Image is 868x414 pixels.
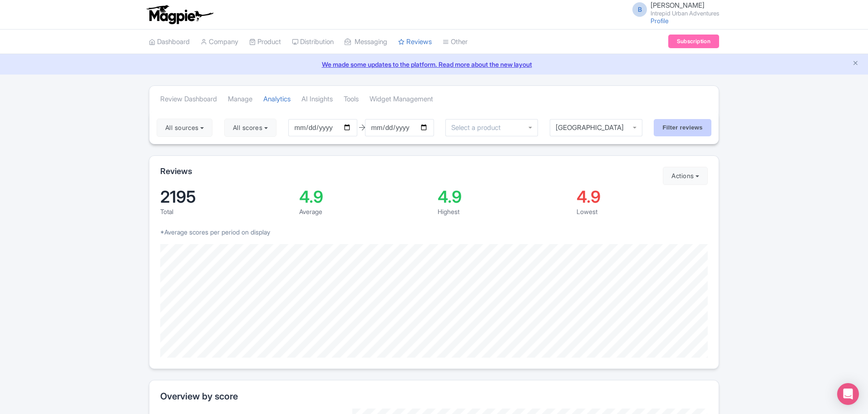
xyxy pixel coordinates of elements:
img: logo-ab69f6fb50320c5b225c76a69d11143b.png [144,5,215,25]
button: Actions [663,167,708,185]
button: All sources [157,119,212,137]
input: Select a product [451,124,506,132]
a: B [PERSON_NAME] Intrepid Urban Adventures [627,2,719,16]
span: [PERSON_NAME] [651,1,705,10]
a: Messaging [345,30,387,55]
a: Other [443,30,468,55]
a: Analytics [263,87,291,112]
div: Average [299,207,431,216]
a: Manage [228,87,252,112]
a: We made some updates to the platform. Read more about the new layout [5,60,863,69]
a: Reviews [398,30,432,55]
a: Distribution [292,30,334,55]
h2: Overview by score [160,391,708,401]
h2: Reviews [160,167,192,176]
a: Review Dashboard [160,87,217,112]
a: Tools [344,87,359,112]
a: Subscription [668,35,719,48]
small: Intrepid Urban Adventures [651,10,719,16]
div: Highest [438,207,569,216]
div: 4.9 [438,189,569,205]
div: 4.9 [577,189,708,205]
div: 4.9 [299,189,431,205]
div: Lowest [577,207,708,216]
a: Product [249,30,281,55]
div: Open Intercom Messenger [837,383,859,405]
div: 2195 [160,189,292,205]
a: Profile [651,17,669,25]
button: All scores [224,119,276,137]
input: Filter reviews [654,119,711,136]
p: *Average scores per period on display [160,227,708,237]
a: Company [201,30,238,55]
a: Widget Management [370,87,433,112]
a: Dashboard [149,30,190,55]
button: Close announcement [852,59,859,69]
span: B [632,2,647,17]
div: Total [160,207,292,216]
div: [GEOGRAPHIC_DATA] [556,124,636,132]
a: AI Insights [301,87,333,112]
